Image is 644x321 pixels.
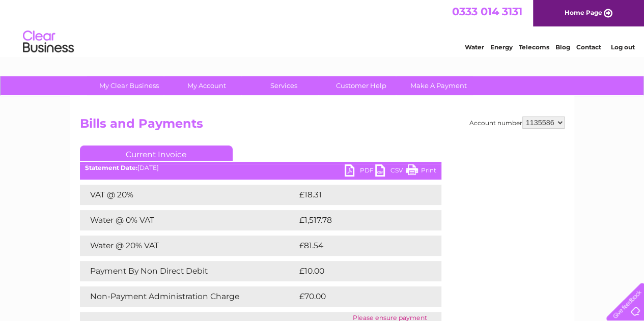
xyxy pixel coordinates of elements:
td: £1,517.78 [297,210,424,230]
a: Telecoms [519,43,549,51]
a: Water [465,43,484,51]
div: [DATE] [80,164,441,171]
td: £18.31 [297,185,419,205]
b: Statement Date: [85,164,137,171]
td: £70.00 [297,286,422,307]
a: Services [242,76,326,95]
a: Customer Help [319,76,403,95]
a: Energy [490,43,513,51]
a: Contact [576,43,601,51]
td: Non-Payment Administration Charge [80,286,297,307]
a: My Clear Business [87,76,171,95]
td: Water @ 20% VAT [80,236,297,256]
h2: Bills and Payments [80,116,565,136]
a: Make A Payment [397,76,481,95]
td: £10.00 [297,261,421,281]
a: My Account [164,76,248,95]
a: 0333 014 3131 [452,5,522,18]
a: Blog [555,43,570,51]
a: Print [406,164,436,179]
a: Current Invoice [80,145,233,161]
td: Water @ 0% VAT [80,210,297,230]
a: PDF [345,164,375,179]
img: logo.png [22,26,74,57]
div: Account number [469,116,565,129]
a: Log out [610,43,634,51]
a: CSV [375,164,406,179]
td: VAT @ 20% [80,185,297,205]
td: Payment By Non Direct Debit [80,261,297,281]
td: £81.54 [297,236,420,256]
div: Clear Business is a trading name of Verastar Limited (registered in [GEOGRAPHIC_DATA] No. 3667643... [82,6,563,49]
